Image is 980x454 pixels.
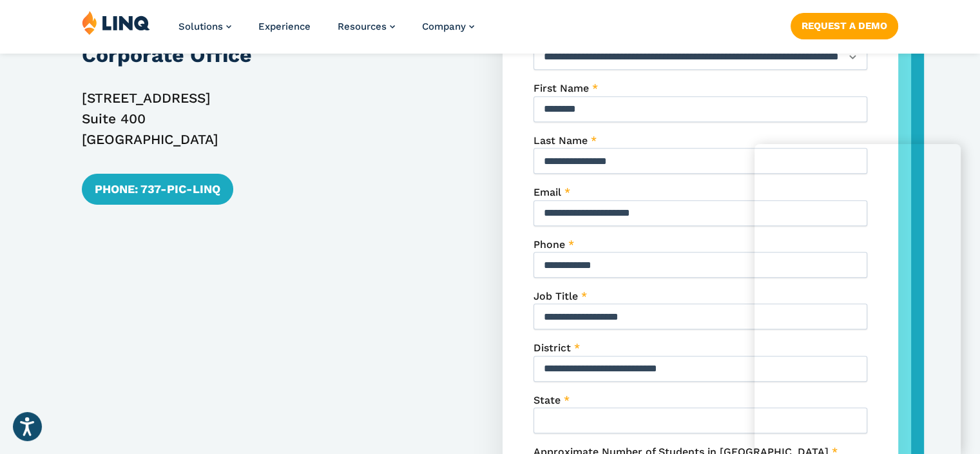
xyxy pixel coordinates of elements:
span: District [533,342,571,354]
span: Last Name [533,134,588,147]
nav: Primary Navigation [178,10,474,53]
p: [STREET_ADDRESS] Suite 400 [GEOGRAPHIC_DATA] [82,88,478,150]
nav: Button Navigation [791,10,898,39]
a: Phone: 737-PIC-LINQ [82,174,233,205]
a: Company [422,21,474,32]
span: Phone [533,238,565,251]
a: Request a Demo [791,13,898,39]
a: Resources [338,21,395,32]
iframe: Chat Window [754,144,961,454]
span: Email [533,186,561,198]
span: Solutions [178,21,223,32]
a: Experience [258,21,311,32]
span: Company [422,21,466,32]
span: Resources [338,21,387,32]
h3: Corporate Office [82,41,478,70]
a: Solutions [178,21,231,32]
img: LINQ | K‑12 Software [82,10,150,35]
span: Job Title [533,290,578,302]
span: State [533,394,561,406]
span: First Name [533,82,589,94]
